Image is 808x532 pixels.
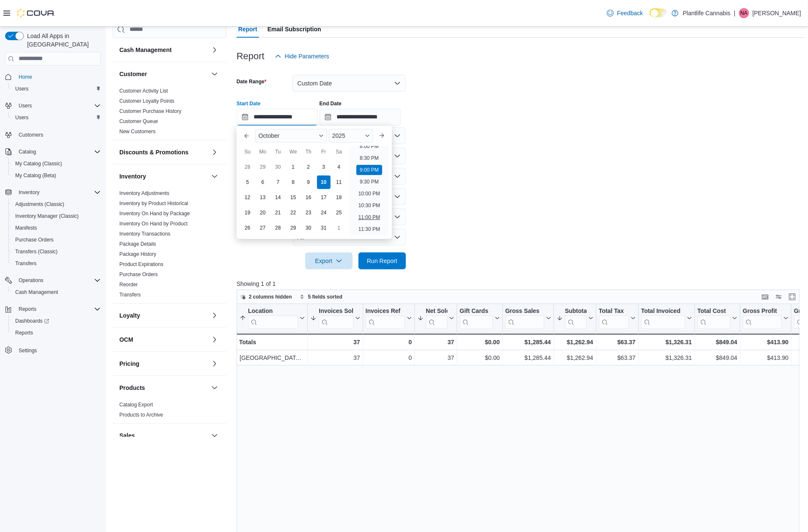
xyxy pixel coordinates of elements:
li: 11:00 PM [355,212,383,222]
span: Operations [19,277,44,284]
div: 37 [417,353,454,363]
div: October, 2025 [240,159,347,236]
li: 9:00 PM [356,165,382,175]
h3: Customer [119,70,147,78]
div: $1,262.94 [556,353,593,363]
a: Package History [119,251,156,257]
button: Cash Management [210,45,220,55]
div: day-10 [317,176,331,189]
a: Catalog Export [119,402,153,408]
button: Users [8,112,104,123]
div: Gross Profit [743,307,782,315]
h3: OCM [119,335,133,344]
div: day-23 [302,206,315,219]
div: Net Sold [426,307,447,329]
button: My Catalog (Beta) [8,170,104,181]
span: Email Subscription [267,21,321,38]
button: Gross Sales [505,307,551,329]
span: Reports [19,306,36,313]
span: Inventory Manager (Classic) [15,213,79,219]
a: Inventory Manager (Classic) [12,211,82,221]
li: 8:00 PM [356,141,382,151]
button: Gift Cards [460,307,500,329]
button: Home [2,71,104,83]
button: Custom Date [292,75,406,92]
button: Discounts & Promotions [210,147,220,157]
a: Dashboards [8,315,104,327]
a: Users [12,112,32,123]
h3: Sales [119,431,135,440]
span: 2 columns hidden [249,293,292,300]
span: NA [741,8,748,18]
div: day-24 [317,206,331,219]
div: Location [248,307,298,315]
button: 2 columns hidden [237,292,295,302]
div: day-6 [256,176,270,189]
button: Users [2,100,104,112]
button: Open list of options [394,173,401,180]
input: Dark Mode [650,8,667,17]
div: day-13 [256,191,270,204]
a: Cash Management [12,287,61,297]
input: Press the down key to open a popover containing a calendar. [320,109,401,126]
div: $849.04 [698,353,737,363]
ul: Time [350,146,389,236]
nav: Complex example [5,67,101,378]
span: Cash Management [12,287,101,297]
div: day-29 [256,160,270,174]
span: Home [19,74,32,80]
span: Customers [15,129,101,140]
button: Products [119,384,208,392]
div: [GEOGRAPHIC_DATA] - [GEOGRAPHIC_DATA] [240,353,305,363]
button: Reports [15,304,40,314]
a: New Customers [119,129,155,134]
div: $1,326.31 [641,353,692,363]
h3: Discounts & Promotions [119,148,188,156]
button: Customer [119,70,208,78]
button: Transfers (Classic) [8,246,104,258]
div: Gift Card Sales [460,307,493,329]
span: Report [238,21,257,38]
button: Catalog [15,147,39,157]
div: Su [241,145,254,159]
li: 9:30 PM [356,177,382,187]
span: Inventory Manager (Classic) [12,211,101,221]
button: Hide Parameters [271,48,333,65]
button: Pricing [210,359,220,369]
p: Plantlife Cannabis [683,8,731,18]
div: day-20 [256,206,270,219]
a: Transfers [12,258,40,269]
a: Inventory On Hand by Product [119,221,188,227]
span: New Customers [119,128,155,135]
button: Adjustments (Classic) [8,198,104,210]
a: Settings [15,346,40,356]
button: Customer [210,69,220,79]
button: Inventory Manager (Classic) [8,210,104,222]
div: day-16 [302,191,315,204]
div: Th [302,145,315,159]
div: day-2 [302,160,315,174]
button: Purchase Orders [8,234,104,246]
a: Package Details [119,241,156,247]
button: Open list of options [394,153,401,159]
span: Transfers (Classic) [15,248,58,255]
label: Start Date [237,100,261,107]
div: Button. Open the month selector. October is currently selected. [255,129,327,143]
button: 5 fields sorted [296,292,346,302]
a: Users [12,84,32,94]
span: My Catalog (Classic) [15,160,62,167]
h3: Inventory [119,172,146,181]
span: Load All Apps in [GEOGRAPHIC_DATA] [24,32,101,49]
a: Purchase Orders [12,235,57,245]
span: Settings [19,347,37,354]
button: Subtotal [556,307,593,329]
div: Total Invoiced [641,307,685,315]
button: OCM [119,335,208,344]
li: 8:30 PM [356,153,382,163]
span: Adjustments (Classic) [12,199,101,209]
span: Customer Queue [119,118,158,125]
span: Home [15,71,101,82]
span: Inventory Transactions [119,230,171,237]
div: Invoices Sold [319,307,353,329]
span: 2025 [332,132,345,139]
